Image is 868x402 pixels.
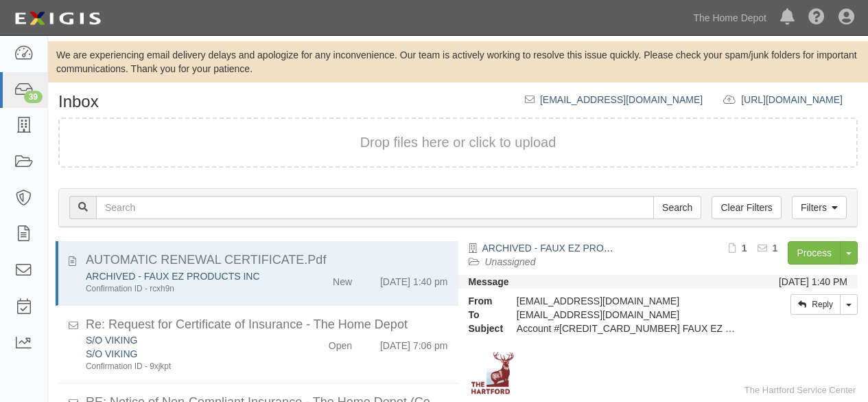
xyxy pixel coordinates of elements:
h1: Inbox [58,93,99,111]
div: We are experiencing email delivery delays and apologize for any inconvenience. Our team is active... [48,48,868,76]
input: Search [653,196,701,219]
div: [DATE] 1:40 pm [380,269,448,289]
a: ARCHIVED - FAUX EZ PRODUCTS INC [86,271,260,282]
a: S/O VIKING [86,348,137,359]
div: [DATE] 1:40 PM [779,275,847,289]
div: New [333,269,352,289]
div: Open [329,333,352,353]
div: Confirmation ID - 9xjkpt [86,361,288,372]
a: Reply [790,294,841,315]
a: Filters [792,196,847,219]
a: Unassigned [485,256,536,267]
b: 1 [773,243,778,254]
img: logo-5460c22ac91f19d4615b14bd174203de0afe785f0fc80cf4dbbc73dc1793850b.png [10,6,105,31]
div: Account #100000002219607 FAUX EZ PRODUCTS INC [506,322,748,335]
a: The Home Depot [686,4,773,32]
div: party-tmphnn@sbainsurance.homedepot.com [506,308,748,322]
div: Confirmation ID - rcxh9n [86,283,288,295]
div: AUTOMATIC RENEWAL CERTIFICATE.Pdf [86,252,448,269]
strong: Message [469,276,509,287]
a: [URL][DOMAIN_NAME] [741,94,858,105]
div: [EMAIL_ADDRESS][DOMAIN_NAME] [506,294,748,308]
i: Help Center - Complianz [808,10,825,26]
div: 39 [24,91,43,103]
strong: Subject [458,322,506,335]
img: The Hartford [469,349,517,397]
div: Re: Request for Certificate of Insurance - The Home Depot [86,316,448,334]
strong: From [458,294,506,308]
div: ARCHIVED - FAUX EZ PRODUCTS INC [86,269,288,283]
button: Drop files here or click to upload [360,133,556,153]
a: ARCHIVED - FAUX EZ PRODUCTS INC [482,243,657,254]
div: [DATE] 7:06 pm [380,333,448,353]
strong: To [458,308,506,322]
a: Process [788,241,841,265]
b: 1 [742,243,747,254]
a: S/O VIKING [86,335,137,346]
a: [EMAIL_ADDRESS][DOMAIN_NAME] [540,94,703,105]
a: Clear Filters [712,196,781,219]
input: Search [96,196,654,219]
